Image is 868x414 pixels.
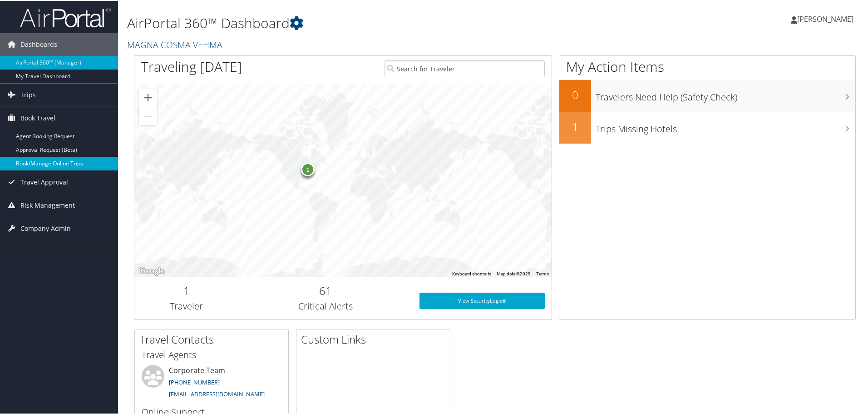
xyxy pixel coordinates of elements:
[169,389,265,397] a: [EMAIL_ADDRESS][DOMAIN_NAME]
[20,83,36,105] span: Trips
[141,282,232,298] h2: 1
[452,270,491,276] button: Keyboard shortcuts
[127,38,225,50] a: MAGNA COSMA VEHMA
[791,5,863,32] a: [PERSON_NAME]
[536,270,549,275] a: Terms (opens in new tab)
[419,292,545,308] a: View SecurityLogic®
[20,32,57,55] span: Dashboards
[169,377,220,385] a: [PHONE_NUMBER]
[20,170,68,193] span: Travel Approval
[127,13,617,32] h1: AirPortal 360™ Dashboard
[596,117,855,135] h3: Trips Missing Hotels
[137,364,286,401] li: Corporate Team
[20,106,55,129] span: Book Travel
[139,106,157,125] button: Zoom out
[797,13,853,23] span: [PERSON_NAME]
[385,60,545,76] input: Search for Traveler
[559,111,855,143] a: 1Trips Missing Hotels
[137,264,167,276] img: Google
[246,282,406,298] h2: 61
[497,270,531,275] span: Map data ©2025
[142,348,281,360] h3: Travel Agents
[141,299,232,312] h3: Traveler
[559,118,591,134] h2: 1
[246,299,406,312] h3: Critical Alerts
[139,88,157,106] button: Zoom in
[559,86,591,102] h2: 0
[137,264,167,276] a: Open this area in Google Maps (opens a new window)
[559,56,855,75] h1: My Action Items
[141,56,242,75] h1: Traveling [DATE]
[301,331,450,346] h2: Custom Links
[20,193,75,216] span: Risk Management
[596,85,855,103] h3: Travelers Need Help (Safety Check)
[20,216,71,239] span: Company Admin
[559,79,855,111] a: 0Travelers Need Help (Safety Check)
[301,162,315,175] div: 1
[139,331,288,346] h2: Travel Contacts
[20,6,111,27] img: airportal-logo.png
